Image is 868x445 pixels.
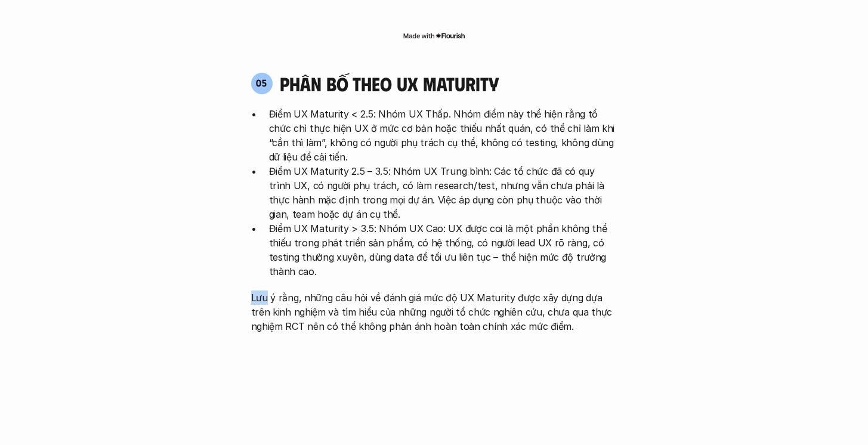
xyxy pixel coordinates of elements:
[251,291,617,333] p: Lưu ý rằng, những câu hỏi về đánh giá mức độ UX Maturity được xây dựng dựa trên kinh nghiệm và tì...
[269,221,617,279] p: Điểm UX Maturity > 3.5: Nhóm UX Cao: UX được coi là một phần không thể thiếu trong phát triển sản...
[256,78,267,88] p: 05
[269,107,617,164] p: Điểm UX Maturity < 2.5: Nhóm UX Thấp. Nhóm điểm này thể hiện rằng tổ chức chỉ thực hiện UX ở mức ...
[269,164,617,221] p: Điểm UX Maturity 2.5 – 3.5: Nhóm UX Trung bình: Các tổ chức đã có quy trình UX, có người phụ trác...
[280,72,499,95] h4: phân bố theo ux maturity
[403,31,465,41] img: Made with Flourish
